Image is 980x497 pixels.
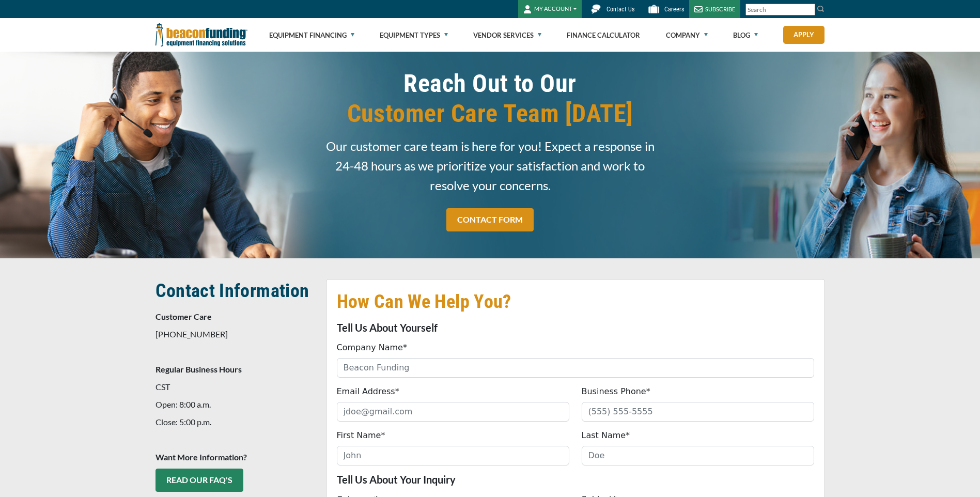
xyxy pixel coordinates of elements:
label: Last Name* [582,429,630,442]
h1: Reach Out to Our [326,69,655,129]
strong: Customer Care [155,312,212,321]
span: Our customer care team is here for you! Expect a response in 24-48 hours as we prioritize your sa... [326,136,655,195]
input: Search [745,4,815,15]
p: [PHONE_NUMBER] [155,328,314,340]
a: Apply [783,26,825,44]
label: Business Phone* [582,385,650,398]
span: Contact Us [606,6,634,13]
a: Equipment Types [380,19,448,52]
label: Email Address* [337,385,399,398]
a: READ OUR FAQ's [155,469,243,492]
input: Doe [582,446,814,465]
p: Tell Us About Yourself [337,321,814,334]
p: Open: 8:00 a.m. [155,398,314,411]
a: Equipment Financing [269,19,354,52]
p: Close: 5:00 p.m. [155,416,314,428]
input: John [337,446,569,465]
input: Beacon Funding [337,358,814,378]
p: CST [155,381,314,393]
label: First Name* [337,429,385,442]
input: (555) 555-5555 [582,402,814,422]
strong: Regular Business Hours [155,364,242,374]
a: Vendor Services [473,19,541,52]
span: Careers [664,6,684,13]
a: Finance Calculator [567,19,640,52]
p: Tell Us About Your Inquiry [337,473,814,486]
a: Blog [733,19,758,52]
a: Clear search text [804,6,813,14]
img: Beacon Funding Corporation logo [155,18,247,52]
h2: Contact Information [155,279,314,303]
input: jdoe@gmail.com [337,402,569,422]
img: Search [817,5,825,13]
span: Customer Care Team [DATE] [326,99,655,129]
h2: How Can We Help You? [337,290,814,314]
strong: Want More Information? [155,452,247,462]
a: CONTACT FORM [446,208,534,231]
a: Company [666,19,708,52]
label: Company Name* [337,341,407,354]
